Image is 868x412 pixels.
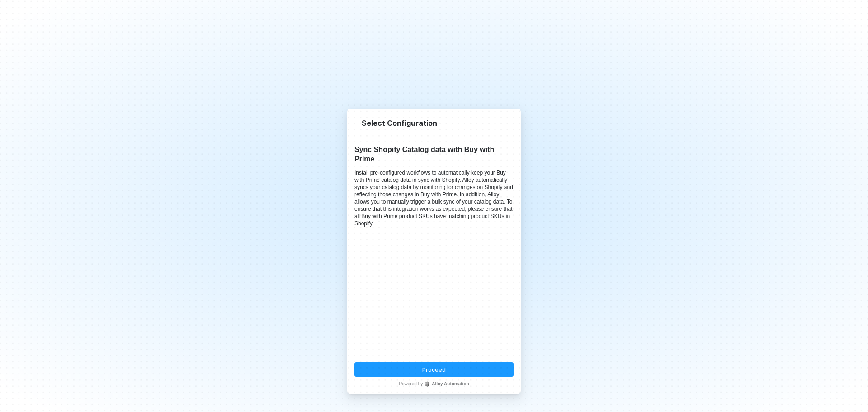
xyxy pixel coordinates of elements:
[354,145,514,164] div: Sync Shopify Catalog data with Buy with Prime
[354,169,514,227] div: Install pre-configured workflows to automatically keep your Buy with Prime catalog data in sync w...
[422,365,446,373] div: Proceed
[354,380,514,387] div: Powered by
[354,362,514,377] button: Proceed
[362,118,437,128] div: Select Configuration
[425,380,469,387] div: Alloy Automation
